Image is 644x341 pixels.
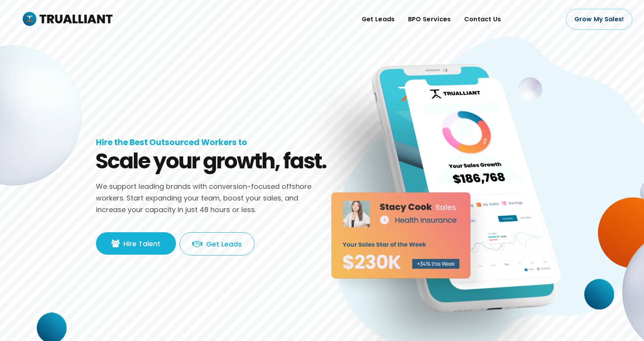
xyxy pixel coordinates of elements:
[408,14,451,25] span: BPO Services
[96,147,327,175] h2: Scale your growth, fast.
[566,9,632,30] a: Grow My Sales!
[96,232,176,255] a: Hire Talent
[179,232,255,255] a: Get Leads
[464,14,501,25] span: Contact Us
[96,137,247,147] h1: Hire the Best Outsourced Workers to
[96,181,328,215] p: We support leading brands with conversion-focused offshore workers. Start expanding your team, bo...
[362,14,395,25] span: Get Leads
